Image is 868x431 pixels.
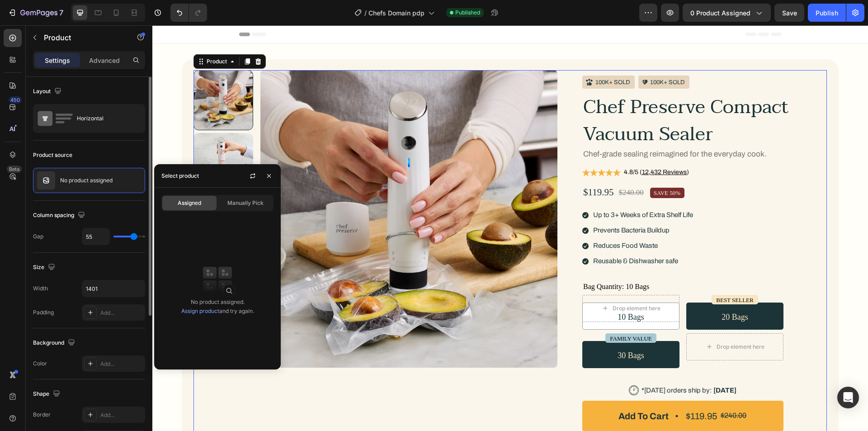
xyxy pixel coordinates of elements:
[498,162,532,173] pre: Save 50%
[44,32,121,43] p: Product
[82,228,109,245] input: Auto
[181,308,219,314] a: Assign product
[430,160,462,175] div: $119.95
[60,177,113,184] p: No product assigned
[683,4,771,22] button: 0 product assigned
[443,54,478,60] p: 100K+ SOLD
[466,384,516,397] div: Add to cart
[837,387,859,408] div: Open Intercom Messenger
[430,375,631,406] button: Add to cart
[181,298,254,316] div: No product assigned. and try again.
[77,108,132,129] div: Horizontal
[33,388,62,400] div: Shape
[33,284,48,293] div: Width
[4,4,67,22] button: 7
[564,318,612,325] div: Drop element here
[59,7,63,18] p: 7
[199,261,236,298] img: collections
[690,8,750,18] span: 0 product assigned
[45,56,70,65] p: Settings
[498,54,533,61] p: 100K+ SOLD
[33,337,77,349] div: Background
[533,384,566,398] div: $119.95
[152,25,868,431] iframe: Design area
[431,124,646,134] p: Chef-grade sealing reimagined for the everyday cook.
[33,232,43,241] div: Gap
[564,271,601,279] p: BEST SELLER
[368,8,425,18] span: Chefs Domain pdp
[455,9,480,17] span: Published
[490,143,534,150] u: 12,432 Reviews
[774,4,804,22] button: Save
[9,96,22,104] div: 450
[33,85,63,98] div: Layout
[37,171,55,189] img: no image transparent
[82,280,145,297] input: Auto
[33,360,47,368] div: Color
[89,56,120,65] p: Advanced
[161,172,199,180] div: Select product
[441,185,541,194] p: Up to 3+ Weeks of Extra Shelf Life
[178,199,201,207] span: Assigned
[567,384,595,396] div: $240.00
[33,209,87,222] div: Column spacing
[100,411,143,419] div: Add...
[227,199,264,207] span: Manually Pick
[33,308,54,317] div: Padding
[52,32,76,40] div: Product
[472,142,537,152] p: 4.8/5 ( )
[364,8,367,18] span: /
[430,67,647,123] h2: Chef Preserve Compact Vacuum Sealer
[430,256,498,268] legend: Bag Quantity: 10 Bags
[100,309,143,317] div: Add...
[489,361,559,369] span: *[DATE] orders ship by:
[808,4,846,22] button: Publish
[441,201,541,210] p: Prevents Bacteria Buildup
[561,361,584,369] span: [DATE]
[170,4,207,22] div: Undo/Redo
[33,261,57,274] div: Size
[441,232,541,241] p: Reusable & Dishwasher safe
[782,9,797,17] span: Save
[33,151,72,159] div: Product source
[33,411,51,419] div: Border
[100,360,143,368] div: Add...
[465,161,492,174] div: $240.00
[460,279,508,287] div: Drop element here
[7,166,22,173] div: Beta
[816,8,838,18] div: Publish
[458,309,499,317] p: FAMILY VALUE
[441,216,541,225] p: Reduces Food Waste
